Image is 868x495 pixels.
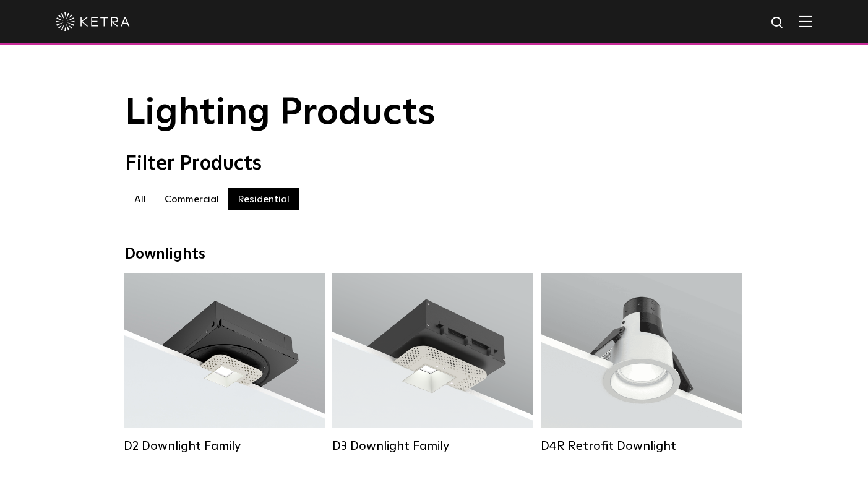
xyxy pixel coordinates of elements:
div: D3 Downlight Family [332,439,533,454]
div: Downlights [125,246,744,264]
a: D2 Downlight Family Lumen Output:1200Colors:White / Black / Gloss Black / Silver / Bronze / Silve... [124,273,325,454]
span: Lighting Products [125,95,436,132]
label: Residential [228,188,299,210]
img: Hamburger%20Nav.svg [799,15,812,27]
div: D4R Retrofit Downlight [541,439,742,454]
div: Filter Products [125,152,744,176]
div: D2 Downlight Family [124,439,325,454]
label: Commercial [155,188,228,210]
a: D3 Downlight Family Lumen Output:700 / 900 / 1100Colors:White / Black / Silver / Bronze / Paintab... [332,273,533,454]
a: D4R Retrofit Downlight Lumen Output:800Colors:White / BlackBeam Angles:15° / 25° / 40° / 60°Watta... [541,273,742,454]
img: ketra-logo-2019-white [56,12,130,31]
img: search icon [770,15,786,31]
label: All [125,188,155,210]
